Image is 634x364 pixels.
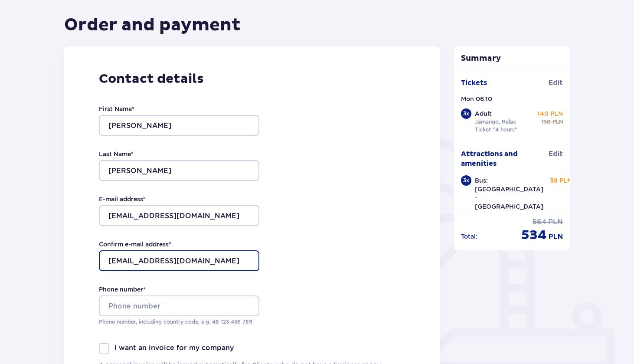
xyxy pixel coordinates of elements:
span: Edit [549,149,563,159]
span: 534 [521,227,547,243]
span: PLN [552,118,563,126]
p: Tickets [461,78,487,88]
p: 140 PLN [537,109,563,118]
div: 3 x [461,108,471,119]
p: I want an invoice for my company [114,343,234,353]
input: Last Name [99,160,259,181]
input: E-mail address [99,205,259,226]
span: Edit [549,78,563,88]
p: Total : [461,232,477,241]
p: 38 PLN [550,176,572,185]
p: Attractions and amenities [461,149,549,168]
p: Phone number, including country code, e.g. 48 ​123 ​456 ​789 [99,318,259,326]
label: Phone number * [99,285,146,294]
p: Mon 06.10 [461,95,492,103]
p: Contact details [99,71,405,87]
p: Adult [475,109,492,118]
p: Bus: [GEOGRAPHIC_DATA] - [GEOGRAPHIC_DATA] - [GEOGRAPHIC_DATA] [475,176,543,228]
h1: Order and payment [64,14,241,36]
div: 3 x [461,175,471,186]
p: Jamango, Relax [475,118,516,126]
label: E-mail address * [99,195,146,203]
input: Phone number [99,295,259,316]
label: First Name * [99,105,134,113]
input: First Name [99,115,259,136]
span: 564 [533,217,546,227]
span: PLN [548,217,563,227]
span: PLN [549,232,563,242]
span: 150 [542,118,551,126]
p: Summary [454,53,570,64]
p: Ticket "4 hours" [475,126,517,134]
label: Confirm e-mail address * [99,240,171,249]
label: Last Name * [99,150,134,158]
input: Confirm e-mail address [99,250,259,271]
